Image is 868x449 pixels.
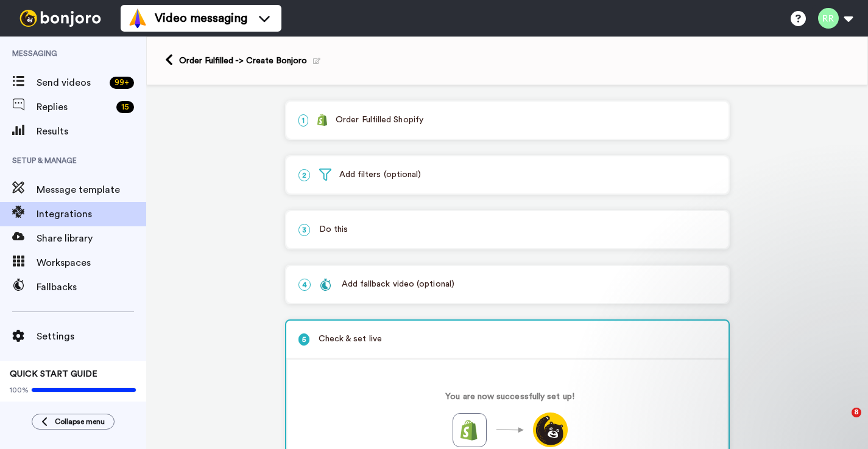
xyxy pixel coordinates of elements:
p: Do this [298,223,716,236]
p: Check & set live [298,333,716,346]
iframe: Intercom live chat [827,408,856,437]
span: Message template [37,183,146,197]
p: You are now successfully set up! [445,391,574,403]
p: Order Fulfilled Shopify [298,114,716,127]
span: Integrations [37,207,146,221]
div: 4Add fallback video (optional) [285,265,730,304]
span: Results [37,124,146,139]
div: 3Do this [285,210,730,249]
span: Settings [37,329,146,344]
p: Add filters (optional) [298,169,716,181]
div: Add fallback video (optional) [320,278,454,291]
img: logo_shopify.svg [459,420,480,440]
span: QUICK START GUIDE [10,370,97,378]
div: 99 + [110,77,134,89]
span: 8 [852,408,861,417]
span: Collapse menu [55,417,105,426]
span: 2 [298,169,310,181]
span: Send videos [37,75,105,90]
span: Workspaces [37,256,146,270]
span: 4 [298,279,311,291]
span: 3 [298,224,310,236]
div: 1Order Fulfilled Shopify [285,100,730,140]
img: logo_shopify.svg [317,114,328,126]
span: Fallbacks [37,280,146,294]
span: 100% [10,385,29,395]
span: 1 [298,114,308,127]
div: Order Fulfilled -> Create Bonjoro [179,55,320,67]
span: 5 [298,333,309,346]
div: 2Add filters (optional) [285,155,730,195]
div: 15 [116,101,134,113]
img: logo_round_yellow.svg [533,412,568,447]
img: bj-logo-header-white.svg [15,10,106,27]
button: Collapse menu [32,414,115,430]
img: vm-color.svg [128,9,147,28]
span: Video messaging [155,10,247,27]
img: ArrowLong.svg [496,427,524,433]
span: Share library [37,231,146,246]
img: filter.svg [319,169,331,181]
span: Replies [37,100,111,114]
